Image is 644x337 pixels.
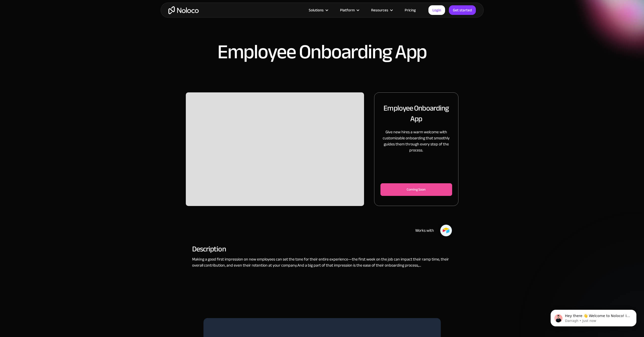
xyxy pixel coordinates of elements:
div: Solutions [309,7,324,13]
div: Resources [365,7,398,13]
div: Solutions [302,7,334,13]
div: Works with [415,227,434,234]
p: Making a good first impression on new employees can set the tone for their entire experience—the ... [192,256,452,268]
a: Login [428,5,445,15]
a: Get started [449,5,476,15]
a: home [168,6,199,14]
h1: Employee Onboarding App [217,42,427,62]
div: Coming Soon [389,187,444,193]
div: carousel [186,92,364,206]
iframe: Intercom notifications message [543,299,644,334]
img: Airtable [440,224,452,237]
a: Pricing [398,7,422,13]
div: Resources [371,7,388,13]
h2: Description [192,247,452,251]
div: Platform [340,7,355,13]
h2: Employee Onboarding App [380,103,452,124]
div: Platform [334,7,365,13]
p: Give new hires a warm welcome with customizable onboarding that smoothly guides them through ever... [380,129,452,153]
